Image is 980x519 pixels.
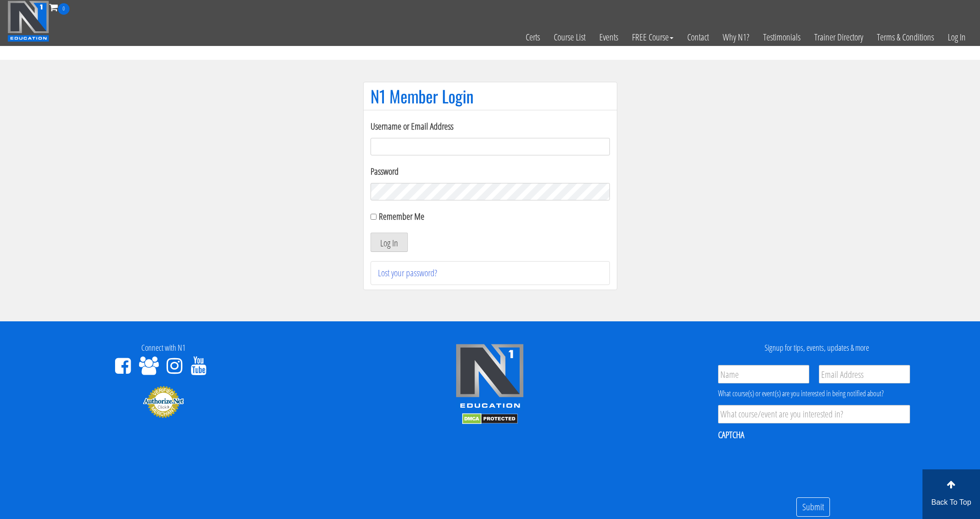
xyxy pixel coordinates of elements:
[718,365,809,383] input: Name
[756,15,807,60] a: Testimonials
[455,343,524,411] img: n1-edu-logo
[870,15,941,60] a: Terms & Conditions
[371,87,610,105] h1: N1 Member Login
[680,15,716,60] a: Contact
[718,429,744,441] label: CAPTCHA
[371,120,610,133] label: Username or Email Address
[371,165,610,178] label: Password
[718,405,910,423] input: What course/event are you interested in?
[625,15,680,60] a: FREE Course
[519,15,547,60] a: Certs
[378,267,437,279] a: Lost your password?
[716,15,756,60] a: Why N1?
[7,343,320,353] h4: Connect with N1
[49,1,70,13] a: 0
[547,15,592,60] a: Course List
[718,447,858,483] iframe: reCAPTCHA
[58,3,70,15] span: 0
[592,15,625,60] a: Events
[660,343,973,353] h4: Signup for tips, events, updates & more
[371,233,408,252] button: Log In
[922,497,980,508] p: Back To Top
[941,15,973,60] a: Log In
[379,210,424,222] label: Remember Me
[807,15,870,60] a: Trainer Directory
[718,388,910,399] div: What course(s) or event(s) are you interested in being notified about?
[462,413,518,424] img: DMCA.com Protection Status
[796,497,830,517] input: Submit
[7,0,49,42] img: n1-education
[819,365,910,383] input: Email Address
[143,385,184,418] img: Authorize.Net Merchant - Click to Verify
